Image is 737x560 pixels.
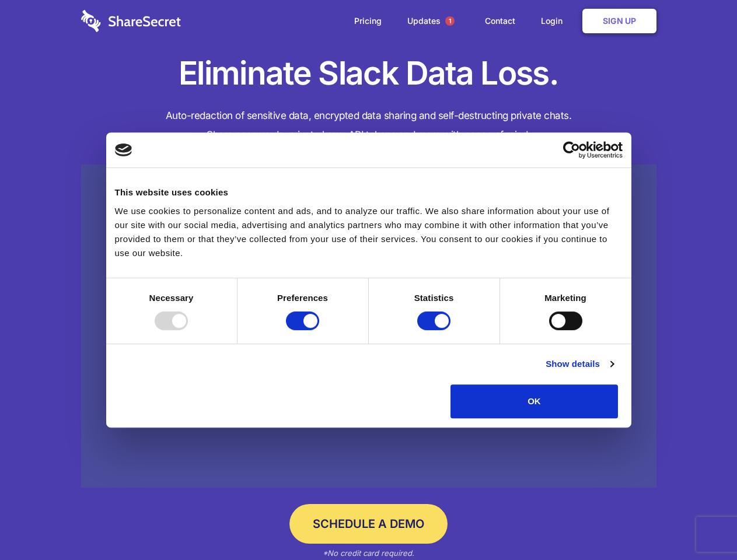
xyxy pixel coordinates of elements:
a: Pricing [343,3,393,39]
div: This website uses cookies [115,185,623,199]
h1: Eliminate Slack Data Loss. [81,52,656,94]
strong: Statistics [414,293,454,303]
a: Sign Up [582,9,656,33]
a: Login [529,3,580,39]
a: Schedule a Demo [289,504,448,544]
img: logo [115,143,132,156]
span: 1 [445,16,455,26]
strong: Necessary [149,293,194,303]
img: logo-wordmark-white-trans-d4663122ce5f474addd5e946df7df03e33cb6a1c49d2221995e7729f52c070b2.svg [81,10,181,32]
a: Contact [473,3,527,39]
a: Wistia video thumbnail [81,164,656,488]
a: Show details [546,357,613,371]
h4: Auto-redaction of sensitive data, encrypted data sharing and self-destructing private chats. Shar... [81,106,656,145]
div: We use cookies to personalize content and ads, and to analyze our traffic. We also share informat... [115,204,623,260]
a: Usercentrics Cookiebot - opens in a new window [521,141,623,159]
button: OK [450,384,618,418]
strong: Preferences [277,293,328,303]
strong: Marketing [544,293,586,303]
em: *No credit card required. [323,548,414,558]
